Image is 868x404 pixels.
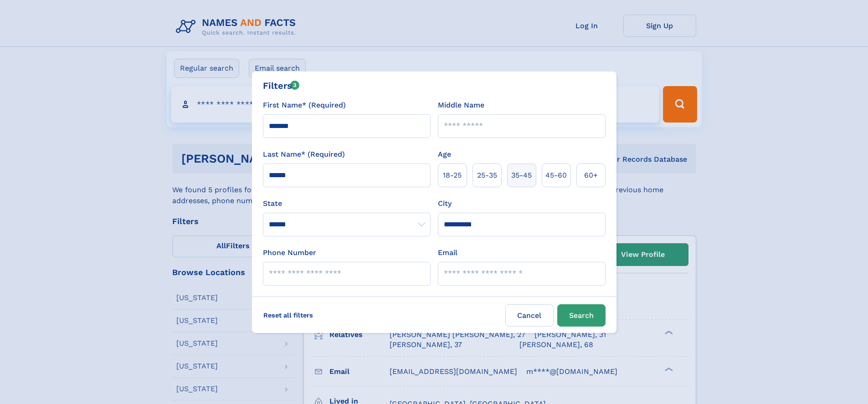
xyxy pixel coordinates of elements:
[511,170,532,181] span: 35‑45
[438,198,452,209] label: City
[438,149,451,160] label: Age
[263,198,431,209] label: State
[263,79,300,92] div: Filters
[477,170,497,181] span: 25‑35
[257,304,319,326] label: Reset all filters
[584,170,598,181] span: 60+
[557,304,606,327] button: Search
[263,149,345,160] label: Last Name* (Required)
[545,170,567,181] span: 45‑60
[443,170,462,181] span: 18‑25
[438,247,457,258] label: Email
[263,247,316,258] label: Phone Number
[505,304,554,327] label: Cancel
[438,100,484,111] label: Middle Name
[263,100,346,111] label: First Name* (Required)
